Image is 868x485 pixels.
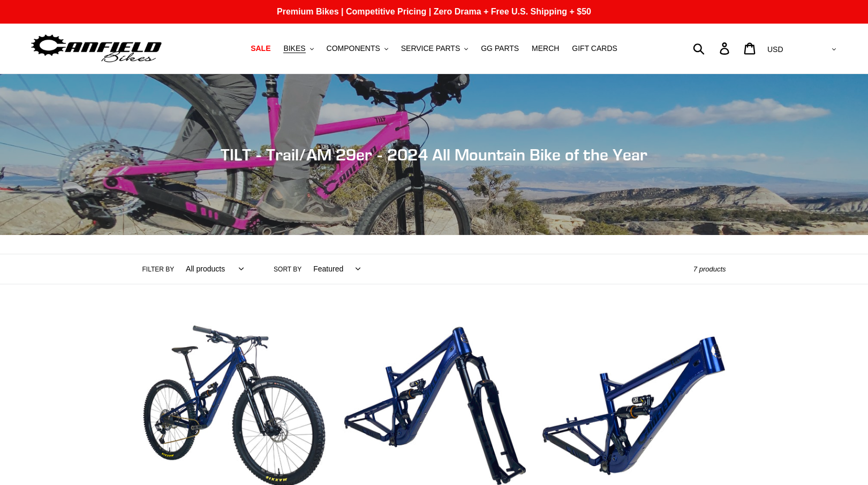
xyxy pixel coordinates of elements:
label: Sort by [274,264,301,274]
a: SALE [245,41,276,56]
span: SALE [251,44,270,53]
a: MERCH [526,41,564,56]
span: GIFT CARDS [572,44,617,53]
input: Search [699,36,726,60]
button: SERVICE PARTS [396,41,473,56]
a: GIFT CARDS [567,41,623,56]
span: GG PARTS [481,44,519,53]
button: COMPONENTS [321,41,394,56]
a: GG PARTS [475,41,524,56]
span: BIKES [283,44,305,53]
span: MERCH [532,44,559,53]
img: Canfield Bikes [29,32,163,65]
label: Filter by [142,264,175,274]
button: BIKES [278,41,319,56]
span: SERVICE PARTS [401,44,460,53]
span: TILT - Trail/AM 29er - 2024 All Mountain Bike of the Year [221,145,647,164]
span: COMPONENTS [327,44,380,53]
span: 7 products [693,265,726,273]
